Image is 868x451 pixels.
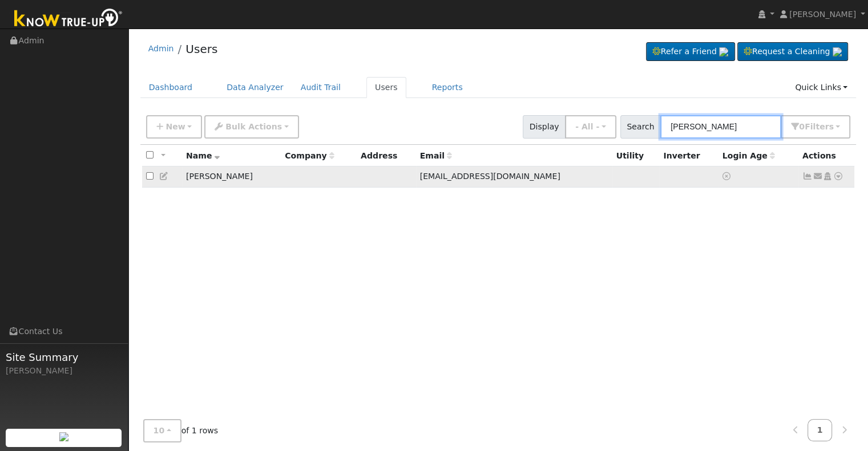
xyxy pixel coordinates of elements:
[660,115,781,139] input: Search
[781,115,850,139] button: 0Filters
[829,122,833,131] span: s
[719,47,728,56] img: retrieve
[186,151,220,160] span: Name
[361,150,412,162] div: Address
[802,150,850,162] div: Actions
[833,170,843,182] a: Other actions
[6,365,122,377] div: [PERSON_NAME]
[423,77,471,98] a: Reports
[565,115,616,139] button: - All -
[805,122,834,131] span: Filter
[786,77,856,98] a: Quick Links
[420,151,452,160] span: Email
[182,166,281,188] td: [PERSON_NAME]
[204,115,298,139] button: Bulk Actions
[154,426,165,435] span: 10
[225,122,282,131] span: Bulk Actions
[148,44,174,53] a: Admin
[808,419,833,441] a: 1
[833,47,842,56] img: retrieve
[146,115,203,139] button: New
[9,6,128,32] img: Know True-Up
[523,115,566,139] span: Display
[722,151,775,160] span: Days since last login
[737,42,848,62] a: Request a Cleaning
[292,77,349,98] a: Audit Trail
[159,172,169,181] a: Edit User
[722,172,733,181] a: No login access
[663,150,714,162] div: Inverter
[802,172,813,181] a: Not connected
[822,172,833,181] a: Login As
[59,432,68,441] img: retrieve
[366,77,406,98] a: Users
[646,42,735,62] a: Refer a Friend
[813,170,823,182] a: nomail@gmail.net
[143,419,181,442] button: 10
[616,150,656,162] div: Utility
[420,172,560,181] span: [EMAIL_ADDRESS][DOMAIN_NAME]
[620,115,661,139] span: Search
[165,122,185,131] span: New
[185,42,217,56] a: Users
[140,77,201,98] a: Dashboard
[218,77,292,98] a: Data Analyzer
[789,10,856,19] span: [PERSON_NAME]
[285,151,334,160] span: Company name
[143,419,219,442] span: of 1 rows
[6,350,122,365] span: Site Summary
